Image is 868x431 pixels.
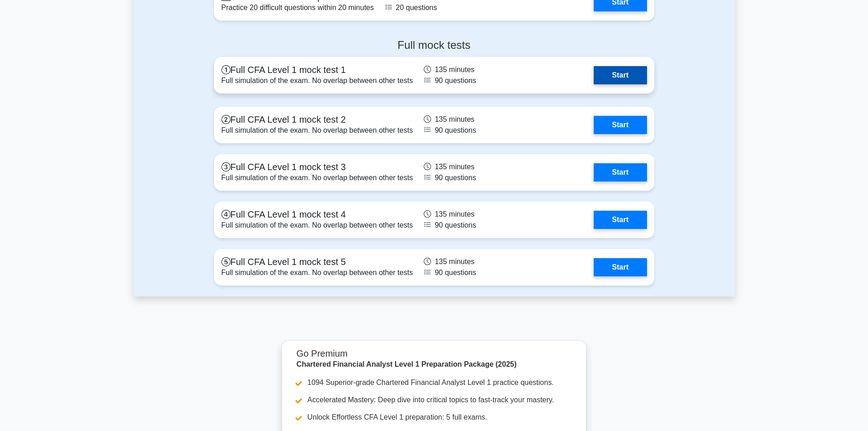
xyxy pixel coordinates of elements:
a: Start [594,116,647,134]
a: Start [594,163,647,182]
h4: Full mock tests [214,39,654,52]
a: Start [594,66,647,84]
a: Start [594,211,647,229]
a: Start [594,258,647,276]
